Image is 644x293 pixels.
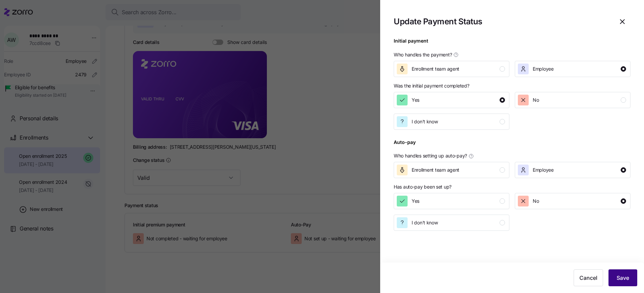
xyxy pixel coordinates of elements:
span: Save [617,274,629,282]
span: I don't know [412,118,438,125]
div: Auto-pay [394,139,416,151]
span: Employee [533,167,554,173]
span: Employee [533,66,554,72]
span: No [533,97,539,103]
span: Enrollment team agent [412,167,459,173]
div: Initial payment [394,37,428,50]
span: I don't know [412,219,438,226]
span: Who handles setting up auto-pay? [394,152,467,159]
span: Was the initial payment completed? [394,82,469,89]
button: Cancel [574,269,603,286]
span: No [533,198,539,204]
button: Save [608,269,637,286]
span: Has auto-pay been set up? [394,184,452,190]
span: Yes [412,97,419,103]
span: Yes [412,198,419,204]
span: Who handles the payment? [394,51,452,58]
span: Enrollment team agent [412,66,459,72]
h1: Update Payment Status [394,16,482,27]
span: Cancel [579,274,597,282]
